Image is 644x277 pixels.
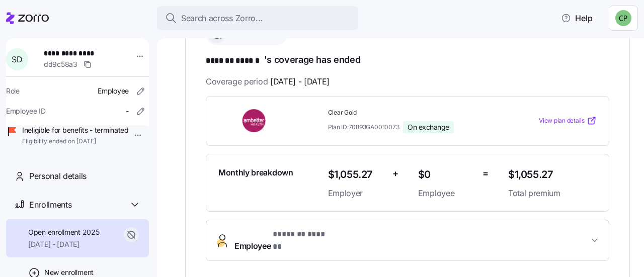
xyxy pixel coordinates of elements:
[539,116,585,126] span: View plan details
[328,109,500,117] span: Clear Gold
[328,123,399,131] span: Plan ID: 70893GA0010073
[29,170,87,182] span: Personal details
[218,166,293,179] span: Monthly breakdown
[12,55,22,63] span: S D
[29,199,71,211] span: Enrollments
[328,187,384,200] span: Employer
[126,106,129,116] span: -
[206,75,330,88] span: Coverage period
[22,125,129,135] span: Ineligible for benefits - terminated
[392,166,398,181] span: +
[98,86,129,96] span: Employee
[561,12,593,24] span: Help
[408,123,449,132] span: On exchange
[218,109,291,132] img: Ambetter
[418,166,474,183] span: $0
[6,106,46,116] span: Employee ID
[539,116,597,126] a: View plan details
[418,187,474,200] span: Employee
[44,59,77,69] span: dd9c58a3
[181,12,263,25] span: Search across Zorro...
[270,75,330,88] span: [DATE] - [DATE]
[22,137,129,146] span: Eligibility ended on [DATE]
[206,53,609,67] h1: 's coverage has ended
[28,239,99,249] span: [DATE] - [DATE]
[6,86,20,96] span: Role
[157,6,358,30] button: Search across Zorro...
[28,227,99,237] span: Open enrollment 2025
[615,10,631,26] img: 8424d6c99baeec437bf5dae78df33962
[508,187,597,200] span: Total premium
[553,8,601,28] button: Help
[234,228,335,252] span: Employee
[328,166,384,183] span: $1,055.27
[482,166,489,181] span: =
[508,166,597,183] span: $1,055.27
